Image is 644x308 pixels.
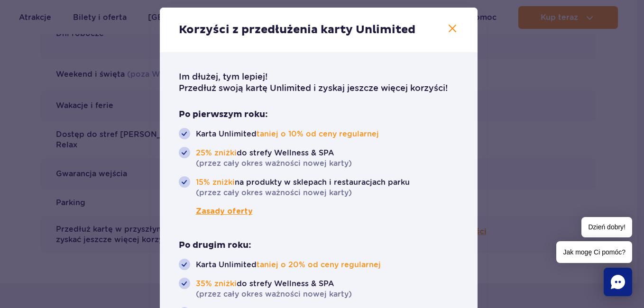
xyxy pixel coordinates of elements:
span: Karta Unlimited [196,259,381,270]
span: 35% zniżki [196,279,237,288]
span: na produkty w sklepach i restauracjach parku [196,176,410,198]
div: Chat [604,268,632,296]
span: 25% zniżki [196,148,237,157]
span: Jak mogę Ci pomóc? [556,241,632,263]
p: Im dłużej, tym lepiej! Przedłuż swoją kartę Unlimited i zyskaj jeszcze więcej korzyści! [179,71,459,94]
span: taniej o 20% od ceny regularnej [257,260,381,269]
span: do strefy Wellness & SPA [196,147,352,169]
span: (przez cały okres ważności nowej karty) [196,158,352,169]
span: 15% zniżki [196,178,235,187]
h2: Korzyści z przedłużenia karty Unlimited [179,23,459,37]
span: Karta Unlimited [196,128,379,139]
span: (przez cały okres ważności nowej karty) [196,289,352,299]
span: Dzień dobry! [581,217,632,237]
span: taniej o 10% od ceny regularnej [257,129,379,138]
h3: Po pierwszym roku: [179,109,459,120]
span: (przez cały okres ważności nowej karty) [196,188,410,198]
span: Zasady oferty [179,206,253,217]
a: Zasady oferty [179,206,459,217]
h3: Po drugim roku: [179,240,459,251]
span: do strefy Wellness & SPA [196,278,352,299]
